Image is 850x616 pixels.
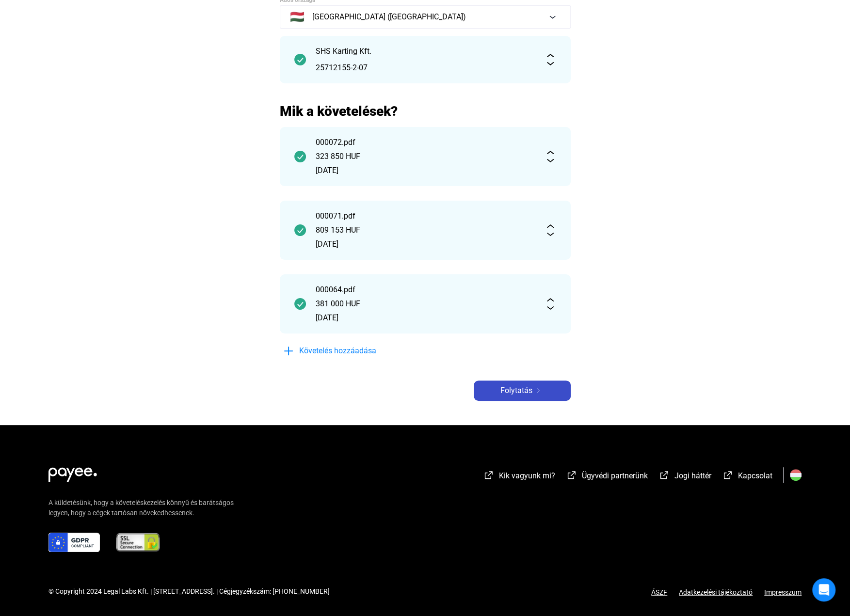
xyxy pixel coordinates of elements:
[316,298,535,310] div: 381 000 HUF
[566,473,648,482] a: external-link-whiteÜgyvédi partnerünk
[316,62,535,74] div: 25712155-2-07
[48,462,97,482] img: white-payee-white-dot.svg
[658,473,711,482] a: external-link-whiteJogi háttér
[316,238,535,250] div: [DATE]
[316,312,535,324] div: [DATE]
[545,151,556,162] img: expand
[483,470,495,480] img: external-link-white
[545,54,556,65] img: expand
[316,165,535,176] div: [DATE]
[280,103,571,120] h2: Mik a követelések?
[545,298,556,310] img: expand
[667,588,764,596] a: Adatkezelési tájékoztató
[722,470,734,480] img: external-link-white
[790,469,802,481] img: HU.svg
[316,151,535,162] div: 323 850 HUF
[566,470,577,480] img: external-link-white
[738,471,772,480] span: Kapcsolat
[316,224,535,236] div: 809 153 HUF
[316,46,535,57] div: SHS Karting Kft.
[280,341,425,361] button: plus-blueKövetelés hozzáadása
[812,578,835,601] div: Open Intercom Messenger
[764,588,802,596] a: Impresszum
[545,224,556,236] img: expand
[674,471,711,480] span: Jogi háttér
[290,11,305,23] span: 🇭🇺
[532,388,544,393] img: arrow-right-white
[294,298,306,310] img: checkmark-darker-green-circle
[280,5,571,29] button: 🇭🇺[GEOGRAPHIC_DATA] ([GEOGRAPHIC_DATA])
[312,11,466,23] span: [GEOGRAPHIC_DATA] ([GEOGRAPHIC_DATA])
[722,473,772,482] a: external-link-whiteKapcsolat
[651,588,667,596] a: ÁSZF
[48,533,100,552] img: gdpr
[500,385,532,396] span: Folytatás
[115,533,160,552] img: ssl
[48,586,330,597] div: © Copyright 2024 Legal Labs Kft. | [STREET_ADDRESS]. | Cégjegyzékszám: [PHONE_NUMBER]
[294,54,306,65] img: checkmark-darker-green-circle
[499,471,555,480] span: Kik vagyunk mi?
[658,470,670,480] img: external-link-white
[294,151,306,162] img: checkmark-darker-green-circle
[582,471,648,480] span: Ügyvédi partnerünk
[283,345,294,357] img: plus-blue
[316,210,535,222] div: 000071.pdf
[316,137,535,148] div: 000072.pdf
[299,345,376,357] span: Követelés hozzáadása
[474,380,571,401] button: Folytatásarrow-right-white
[294,224,306,236] img: checkmark-darker-green-circle
[483,473,555,482] a: external-link-whiteKik vagyunk mi?
[316,284,535,296] div: 000064.pdf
